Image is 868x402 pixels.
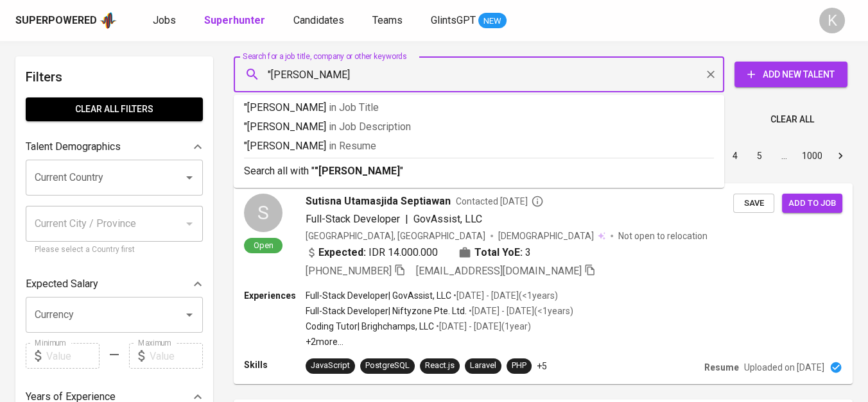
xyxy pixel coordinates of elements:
p: Please select a Country first [35,244,194,256]
button: Add to job [782,194,842,214]
button: Clear All filters [26,97,203,121]
span: | [405,212,408,227]
span: [PHONE_NUMBER] [306,265,392,277]
h6: Filters [26,67,203,87]
span: GlintsGPT [431,14,476,26]
input: Value [150,343,203,369]
svg: By Batam recruiter [531,195,544,208]
img: app logo [100,11,117,30]
a: Jobs [153,13,178,29]
p: +2 more ... [306,335,573,348]
input: Value [46,343,100,369]
span: NEW [478,15,507,28]
span: [DEMOGRAPHIC_DATA] [498,230,596,242]
div: … [774,149,794,162]
p: Search all with " " [244,163,714,179]
a: GlintsGPT NEW [431,13,507,29]
b: Superhunter [204,14,265,26]
div: React.js [425,360,455,372]
span: Sutisna Utamasjida Septiawan [306,194,451,209]
span: Clear All filters [36,101,193,117]
span: in Job Title [329,101,379,113]
a: Teams [372,13,405,29]
p: Not open to relocation [618,230,707,242]
p: Full-Stack Developer | GovAssist, LLC [306,289,451,302]
b: "[PERSON_NAME] [315,165,400,177]
a: Superpoweredapp logo [15,11,117,30]
div: PHP [512,360,526,372]
p: "[PERSON_NAME] [244,138,714,154]
span: Add New Talent [745,67,837,83]
button: Clear [702,65,720,83]
span: Contacted [DATE] [456,195,544,208]
button: Go to page 4 [725,146,745,166]
p: +5 [537,360,547,373]
div: S [244,194,282,232]
span: Teams [372,14,403,26]
p: • [DATE] - [DATE] ( <1 years ) [467,305,573,317]
p: "[PERSON_NAME] [244,100,714,115]
div: Expected Salary [26,271,203,297]
button: Go to page 5 [749,146,770,166]
span: Full-Stack Developer [306,213,400,225]
p: Resume [704,361,739,374]
p: Full-Stack Developer | Niftyzone Pte. Ltd. [306,305,467,317]
span: [EMAIL_ADDRESS][DOMAIN_NAME] [416,265,582,277]
button: Add New Talent [734,62,847,87]
p: Experiences [244,289,306,302]
span: Add to job [788,196,836,211]
p: Coding Tutor | Brighchamps, LLC [306,320,434,333]
span: GovAssist, LLC [413,213,482,225]
div: JavaScript [311,360,350,372]
div: [GEOGRAPHIC_DATA], [GEOGRAPHIC_DATA] [306,230,485,242]
nav: pagination navigation [625,146,853,166]
button: Go to page 1000 [798,146,826,166]
span: in Resume [329,140,376,152]
span: in Job Description [329,121,411,133]
button: Open [180,306,198,324]
button: Clear All [765,108,819,131]
button: Save [733,194,774,214]
span: Open [248,240,279,251]
a: SOpenSutisna Utamasjida SeptiawanContacted [DATE]Full-Stack Developer|GovAssist, LLC[GEOGRAPHIC_D... [234,183,853,384]
div: Talent Demographics [26,134,203,160]
p: • [DATE] - [DATE] ( 1 year ) [434,320,531,333]
a: Superhunter [204,13,268,29]
span: Candidates [293,14,344,26]
div: Superpowered [15,13,97,28]
p: Expected Salary [26,276,98,292]
div: PostgreSQL [365,360,410,372]
p: Uploaded on [DATE] [744,361,824,374]
b: Total YoE: [474,245,523,260]
p: "[PERSON_NAME] [244,119,714,135]
p: Talent Demographics [26,139,121,155]
button: Go to next page [830,146,851,166]
span: Clear All [770,112,814,128]
a: Candidates [293,13,347,29]
span: Jobs [153,14,176,26]
b: Expected: [318,245,366,260]
div: IDR 14.000.000 [306,245,438,260]
div: K [819,8,845,33]
div: Laravel [470,360,496,372]
p: • [DATE] - [DATE] ( <1 years ) [451,289,558,302]
span: 3 [525,245,531,260]
p: Skills [244,358,306,371]
button: Open [180,169,198,187]
span: Save [740,196,768,211]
